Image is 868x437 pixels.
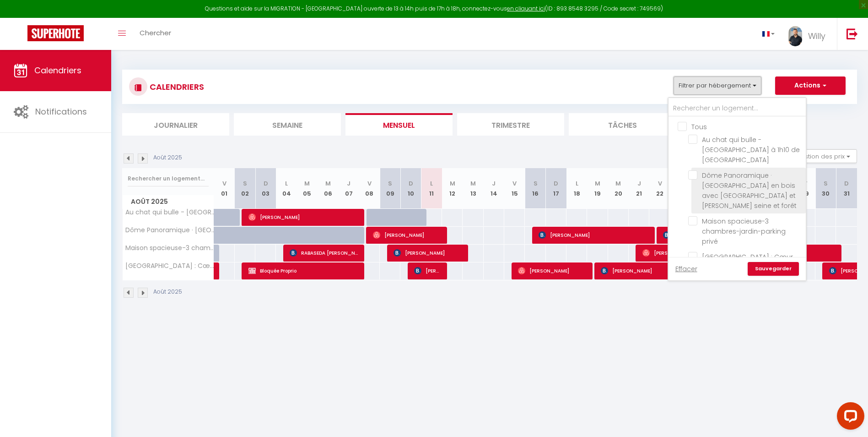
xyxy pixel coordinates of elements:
[668,97,807,281] div: Filtrer par hébergement
[525,168,545,209] th: 16
[140,28,171,38] span: Chercher
[128,170,209,187] input: Rechercher un logement...
[663,226,732,244] span: [PERSON_NAME]
[629,168,649,209] th: 21
[512,179,517,188] abbr: V
[318,168,338,209] th: 06
[608,168,629,209] th: 20
[124,227,216,234] span: Dôme Panoramique · [GEOGRAPHIC_DATA] en bois avec [GEOGRAPHIC_DATA] et [PERSON_NAME] seine et forêt
[255,168,276,209] th: 03
[637,179,641,188] abbr: J
[642,244,711,262] span: [PERSON_NAME]
[347,179,350,188] abbr: J
[34,65,81,76] span: Calendriers
[359,168,380,209] th: 08
[264,179,268,188] abbr: D
[615,179,621,188] abbr: M
[658,179,662,188] abbr: V
[815,168,836,209] th: 30
[123,195,214,208] span: Août 2025
[147,76,204,97] h3: CALENDRIERS
[484,168,504,209] th: 14
[414,262,442,279] span: [PERSON_NAME]
[788,26,802,46] img: ...
[803,179,807,188] abbr: V
[702,135,800,164] span: Au chat qui bulle - [GEOGRAPHIC_DATA] à 1h10 de [GEOGRAPHIC_DATA]
[463,168,483,209] th: 13
[367,179,372,188] abbr: V
[338,168,359,209] th: 07
[702,217,786,246] span: Maison spacieuse-3 chambres-jardin-parking privé
[35,106,87,117] span: Notifications
[276,168,297,209] th: 04
[492,179,496,188] abbr: J
[325,179,331,188] abbr: M
[808,30,825,42] span: Willy
[782,18,837,50] a: ... Willy
[649,168,670,209] th: 22
[243,179,247,188] abbr: S
[601,262,690,279] span: [PERSON_NAME]
[380,168,400,209] th: 09
[569,113,676,136] li: Tâches
[844,179,849,188] abbr: D
[27,25,84,41] img: Super Booking
[504,168,525,209] th: 15
[234,113,341,136] li: Semaine
[442,168,463,209] th: 12
[824,179,828,188] abbr: S
[846,28,858,39] img: logout
[290,244,358,262] span: RABASEDA [PERSON_NAME]
[587,168,608,209] th: 19
[674,76,761,95] button: Filtrer par hébergement
[554,179,558,188] abbr: D
[222,179,226,188] abbr: V
[235,168,255,209] th: 02
[133,18,178,50] a: Chercher
[297,168,318,209] th: 05
[539,226,648,244] span: [PERSON_NAME]
[304,179,310,188] abbr: M
[421,168,442,209] th: 11
[595,179,600,188] abbr: M
[457,113,564,136] li: Trimestre
[470,179,476,188] abbr: M
[248,208,358,226] span: [PERSON_NAME]
[830,399,868,437] iframe: LiveChat chat widget
[285,179,288,188] abbr: L
[124,209,216,216] span: Au chat qui bulle - [GEOGRAPHIC_DATA] à 1h10 de [GEOGRAPHIC_DATA]
[518,262,587,279] span: [PERSON_NAME]
[546,168,566,209] th: 17
[373,226,442,244] span: [PERSON_NAME]
[675,264,697,274] a: Effacer
[124,262,216,269] span: [GEOGRAPHIC_DATA] : Cœur de Fontainebleau - 300 m du château
[507,5,545,12] a: en cliquant ici
[669,100,806,117] input: Rechercher un logement...
[450,179,455,188] abbr: M
[566,168,587,209] th: 18
[534,179,538,188] abbr: S
[836,168,857,209] th: 31
[214,168,235,209] th: 01
[576,179,578,188] abbr: L
[153,153,182,162] p: Août 2025
[124,245,216,251] span: Maison spacieuse-3 chambres-jardin-parking privé
[430,179,433,188] abbr: L
[388,179,392,188] abbr: S
[345,113,453,136] li: Mensuel
[775,76,846,95] button: Actions
[748,262,799,276] a: Sauvegarder
[153,288,182,296] p: Août 2025
[702,171,797,210] span: Dôme Panoramique · [GEOGRAPHIC_DATA] en bois avec [GEOGRAPHIC_DATA] et [PERSON_NAME] seine et forêt
[122,113,229,136] li: Journalier
[400,168,421,209] th: 10
[248,262,358,279] span: Bloquée Proprio
[409,179,413,188] abbr: D
[789,149,857,163] button: Gestion des prix
[394,244,462,262] span: [PERSON_NAME]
